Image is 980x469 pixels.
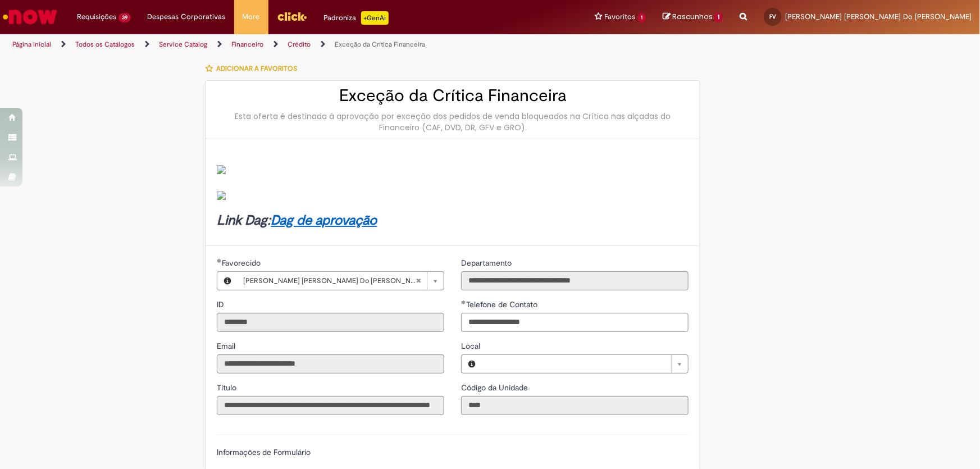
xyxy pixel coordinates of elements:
[238,272,444,290] a: [PERSON_NAME] [PERSON_NAME] Do [PERSON_NAME]Limpar campo Favorecido
[118,13,131,22] span: 39
[217,86,689,105] h2: Exceção da Crítica Financeira
[217,165,226,174] img: sys_attachment.do
[461,313,689,332] input: Telefone de Contato
[466,299,540,309] span: Telefone de Contato
[461,341,482,351] span: Local
[217,382,239,393] label: Somente leitura - Título
[324,11,389,25] div: Padroniza
[216,64,297,73] span: Adicionar a Favoritos
[461,382,530,393] label: Somente leitura - Código da Unidade
[277,8,307,25] img: click_logo_yellow_360x200.png
[714,12,723,22] span: 1
[769,13,776,20] span: FV
[638,13,646,22] span: 1
[217,313,444,332] input: ID
[410,272,427,290] abbr: Limpar campo Favorecido
[672,11,713,22] span: Rascunhos
[461,396,689,415] input: Código da Unidade
[462,355,482,373] button: Local, Visualizar este registro
[461,258,514,268] span: Somente leitura - Departamento
[461,271,689,290] input: Departamento
[217,396,444,415] input: Título
[461,257,514,268] label: Somente leitura - Departamento
[217,299,226,309] span: Somente leitura - ID
[231,40,263,49] a: Financeiro
[75,40,135,49] a: Todos os Catálogos
[217,354,444,374] input: Email
[217,447,311,457] label: Informações de Formulário
[217,340,238,352] label: Somente leitura - Email
[288,40,311,49] a: Crédito
[217,212,377,229] strong: Link Dag:
[217,111,689,133] div: Esta oferta é destinada à aprovação por exceção dos pedidos de venda bloqueados na Crítica nas al...
[77,11,116,22] span: Requisições
[482,355,688,373] a: Limpar campo Local
[217,191,226,200] img: sys_attachment.do
[663,12,723,22] a: Rascunhos
[243,272,416,290] span: [PERSON_NAME] [PERSON_NAME] Do [PERSON_NAME]
[205,57,303,80] button: Adicionar a Favoritos
[243,11,260,22] span: More
[217,272,238,290] button: Favorecido, Visualizar este registro Flavio Capella Bezerra Do Valle
[605,11,636,22] span: Favoritos
[217,341,238,351] span: Somente leitura - Email
[222,258,263,268] span: Necessários - Favorecido
[217,383,239,393] span: Somente leitura - Título
[8,34,645,55] ul: Trilhas de página
[159,40,207,49] a: Service Catalog
[271,212,377,229] a: Dag de aprovação
[461,383,530,393] span: Somente leitura - Código da Unidade
[217,258,222,263] span: Obrigatório Preenchido
[217,299,226,310] label: Somente leitura - ID
[1,6,59,28] img: ServiceNow
[361,11,389,25] p: +GenAi
[335,40,425,49] a: Exceção da Crítica Financeira
[148,11,226,22] span: Despesas Corporativas
[461,300,466,304] span: Obrigatório Preenchido
[785,12,972,21] span: [PERSON_NAME] [PERSON_NAME] Do [PERSON_NAME]
[12,40,51,49] a: Página inicial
